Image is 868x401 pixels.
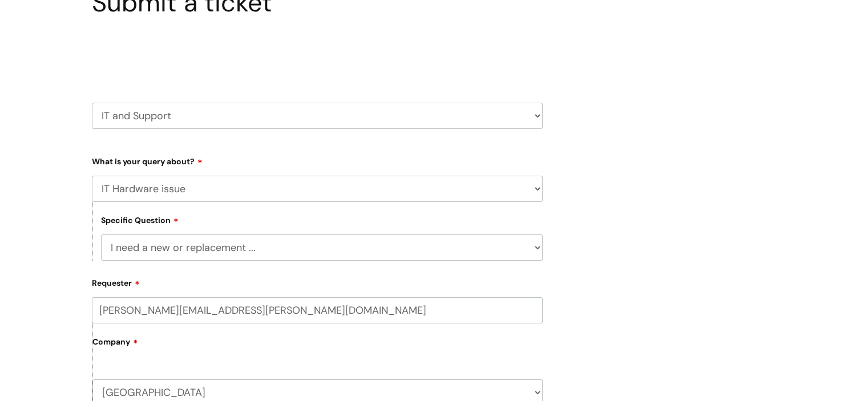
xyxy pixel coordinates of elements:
[101,214,179,225] label: Specific Question
[92,153,543,167] label: What is your query about?
[92,333,543,359] label: Company
[92,297,543,323] input: Email
[92,44,543,66] h2: Select issue type
[92,274,543,288] label: Requester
